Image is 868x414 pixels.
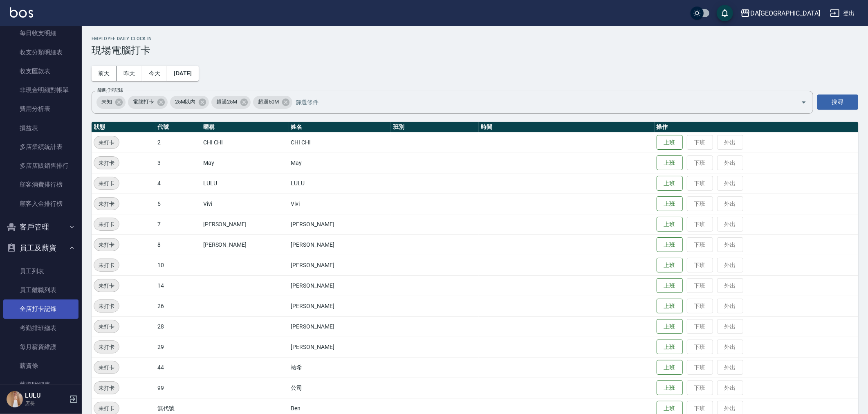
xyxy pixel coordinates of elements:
[97,87,123,93] label: 篩選打卡記錄
[3,137,79,156] a: 多店業績統計表
[155,378,201,398] td: 99
[155,122,201,133] th: 代號
[3,43,79,62] a: 收支分類明細表
[155,275,201,296] td: 14
[201,122,289,133] th: 暱稱
[94,179,119,188] span: 未打卡
[657,258,683,273] button: 上班
[750,8,820,18] div: DA[GEOGRAPHIC_DATA]
[201,132,289,153] td: CHI CHI
[94,404,119,413] span: 未打卡
[737,5,823,22] button: DA[GEOGRAPHIC_DATA]
[289,132,391,153] td: CHI CHI
[289,214,391,234] td: [PERSON_NAME]
[155,316,201,337] td: 28
[25,391,67,400] h5: LULU
[201,214,289,234] td: [PERSON_NAME]
[657,340,683,355] button: 上班
[94,322,119,331] span: 未打卡
[92,36,858,41] h2: Employee Daily Clock In
[657,135,683,150] button: 上班
[201,153,289,173] td: May
[3,337,79,356] a: 每月薪資維護
[657,360,683,375] button: 上班
[655,122,858,133] th: 操作
[3,299,79,318] a: 全店打卡記錄
[94,281,119,290] span: 未打卡
[96,96,126,109] div: 未知
[657,176,683,191] button: 上班
[25,400,67,407] p: 店長
[94,363,119,372] span: 未打卡
[94,343,119,351] span: 未打卡
[7,391,23,407] img: Person
[3,375,79,394] a: 薪資明細表
[94,384,119,392] span: 未打卡
[94,159,119,167] span: 未打卡
[289,337,391,357] td: [PERSON_NAME]
[94,220,119,229] span: 未打卡
[289,275,391,296] td: [PERSON_NAME]
[92,122,155,133] th: 狀態
[289,173,391,193] td: LULU
[289,234,391,255] td: [PERSON_NAME]
[155,193,201,214] td: 5
[3,356,79,375] a: 薪資條
[94,241,119,249] span: 未打卡
[289,122,391,133] th: 姓名
[142,66,168,81] button: 今天
[479,122,655,133] th: 時間
[155,255,201,275] td: 10
[211,96,251,109] div: 超過25M
[3,175,79,194] a: 顧客消費排行榜
[3,194,79,213] a: 顧客入金排行榜
[3,281,79,299] a: 員工離職列表
[253,98,284,106] span: 超過50M
[170,96,209,109] div: 25M以內
[3,81,79,99] a: 非現金明細對帳單
[3,237,79,259] button: 員工及薪資
[170,98,201,106] span: 25M以內
[827,6,858,21] button: 登出
[657,319,683,334] button: 上班
[155,132,201,153] td: 2
[817,94,858,110] button: 搜尋
[253,96,292,109] div: 超過50M
[94,302,119,310] span: 未打卡
[657,278,683,293] button: 上班
[92,45,858,56] h3: 現場電腦打卡
[201,173,289,193] td: LULU
[3,62,79,81] a: 收支匯款表
[657,380,683,396] button: 上班
[289,255,391,275] td: [PERSON_NAME]
[289,316,391,337] td: [PERSON_NAME]
[128,96,168,109] div: 電腦打卡
[94,138,119,147] span: 未打卡
[3,216,79,238] button: 客戶管理
[3,119,79,137] a: 損益表
[155,296,201,316] td: 26
[657,196,683,211] button: 上班
[3,262,79,281] a: 員工列表
[717,5,733,21] button: save
[10,7,33,18] img: Logo
[155,214,201,234] td: 7
[3,156,79,175] a: 多店店販銷售排行
[155,337,201,357] td: 29
[201,234,289,255] td: [PERSON_NAME]
[94,200,119,208] span: 未打卡
[3,99,79,118] a: 費用分析表
[289,193,391,214] td: Vivi
[797,96,810,109] button: Open
[289,296,391,316] td: [PERSON_NAME]
[117,66,142,81] button: 昨天
[657,217,683,232] button: 上班
[96,98,117,106] span: 未知
[167,66,198,81] button: [DATE]
[92,66,117,81] button: 前天
[211,98,242,106] span: 超過25M
[657,155,683,171] button: 上班
[155,173,201,193] td: 4
[289,357,391,378] td: 祐希
[657,237,683,252] button: 上班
